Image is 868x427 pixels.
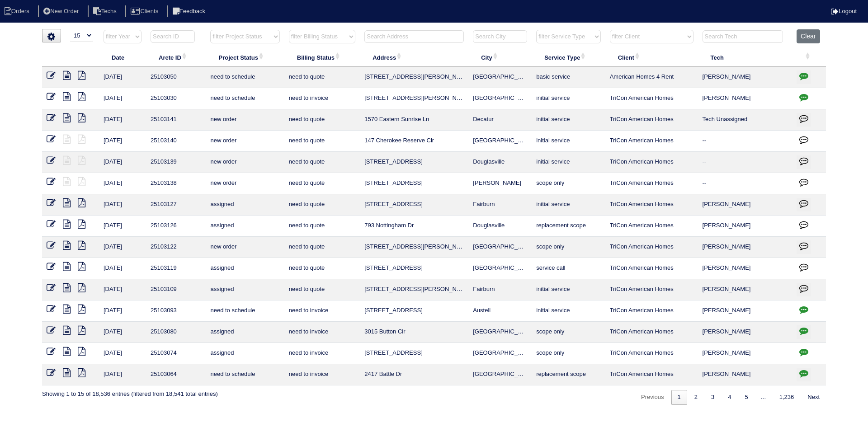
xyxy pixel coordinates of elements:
td: assigned [206,322,284,343]
li: Techs [88,5,124,18]
td: 25103127 [146,194,206,216]
td: [PERSON_NAME] [468,173,532,194]
td: TriCon American Homes [605,152,698,173]
td: basic service [532,67,605,88]
a: Clients [125,8,165,14]
td: 25103064 [146,364,206,385]
td: initial service [532,131,605,152]
td: [DATE] [99,237,146,258]
td: TriCon American Homes [605,216,698,237]
span: … [755,394,772,400]
td: new order [206,237,284,258]
td: new order [206,152,284,173]
td: TriCon American Homes [605,194,698,216]
td: [STREET_ADDRESS] [360,343,468,364]
td: [STREET_ADDRESS][PERSON_NAME] [360,88,468,109]
li: Feedback [167,5,212,18]
td: [PERSON_NAME] [698,216,793,237]
a: 2 [688,390,704,405]
td: 25103126 [146,216,206,237]
td: 25103080 [146,322,206,343]
td: 25103138 [146,173,206,194]
td: [DATE] [99,343,146,364]
td: 147 Cherokee Reserve Cir [360,131,468,152]
a: New Order [38,8,86,14]
a: Next [801,390,826,405]
td: initial service [532,300,605,322]
li: New Order [38,5,86,18]
td: TriCon American Homes [605,258,698,279]
td: need to quote [284,279,360,300]
td: Douglasville [468,152,532,173]
td: TriCon American Homes [605,88,698,109]
td: TriCon American Homes [605,300,698,322]
td: [DATE] [99,194,146,216]
td: need to invoice [284,300,360,322]
th: Project Status: activate to sort column ascending [206,48,284,67]
td: [PERSON_NAME] [698,322,793,343]
input: Search City [473,30,527,43]
td: [STREET_ADDRESS][PERSON_NAME] [360,67,468,88]
td: [GEOGRAPHIC_DATA] [468,237,532,258]
a: 5 [738,390,754,405]
td: Fairburn [468,194,532,216]
td: 2417 Battle Dr [360,364,468,385]
td: assigned [206,216,284,237]
td: need to quote [284,194,360,216]
td: assigned [206,258,284,279]
td: TriCon American Homes [605,173,698,194]
td: TriCon American Homes [605,237,698,258]
td: Fairburn [468,279,532,300]
td: [DATE] [99,67,146,88]
td: [DATE] [99,152,146,173]
td: need to quote [284,67,360,88]
td: [DATE] [99,216,146,237]
td: [PERSON_NAME] [698,364,793,385]
td: new order [206,131,284,152]
td: scope only [532,173,605,194]
td: [DATE] [99,131,146,152]
td: assigned [206,343,284,364]
td: 25103030 [146,88,206,109]
td: scope only [532,343,605,364]
td: [PERSON_NAME] [698,300,793,322]
td: need to schedule [206,88,284,109]
a: Logout [831,8,857,14]
td: need to invoice [284,343,360,364]
td: initial service [532,279,605,300]
td: service call [532,258,605,279]
td: [PERSON_NAME] [698,279,793,300]
td: Tech Unassigned [698,109,793,131]
li: Clients [125,5,165,18]
td: replacement scope [532,364,605,385]
td: [DATE] [99,258,146,279]
td: Austell [468,300,532,322]
td: 25103093 [146,300,206,322]
td: need to invoice [284,322,360,343]
td: Decatur [468,109,532,131]
td: assigned [206,279,284,300]
a: 1 [671,390,687,405]
td: new order [206,109,284,131]
button: Clear [797,29,820,43]
td: 25103119 [146,258,206,279]
th: City: activate to sort column ascending [468,48,532,67]
td: [DATE] [99,322,146,343]
td: TriCon American Homes [605,131,698,152]
td: [STREET_ADDRESS] [360,194,468,216]
td: TriCon American Homes [605,279,698,300]
td: assigned [206,194,284,216]
td: need to quote [284,109,360,131]
td: -- [698,152,793,173]
a: Techs [88,8,124,14]
td: [GEOGRAPHIC_DATA] [468,88,532,109]
td: need to schedule [206,364,284,385]
td: [PERSON_NAME] [698,237,793,258]
td: need to quote [284,237,360,258]
td: need to quote [284,216,360,237]
td: 3015 Button Cir [360,322,468,343]
td: TriCon American Homes [605,322,698,343]
td: 25103122 [146,237,206,258]
td: need to quote [284,173,360,194]
td: initial service [532,152,605,173]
